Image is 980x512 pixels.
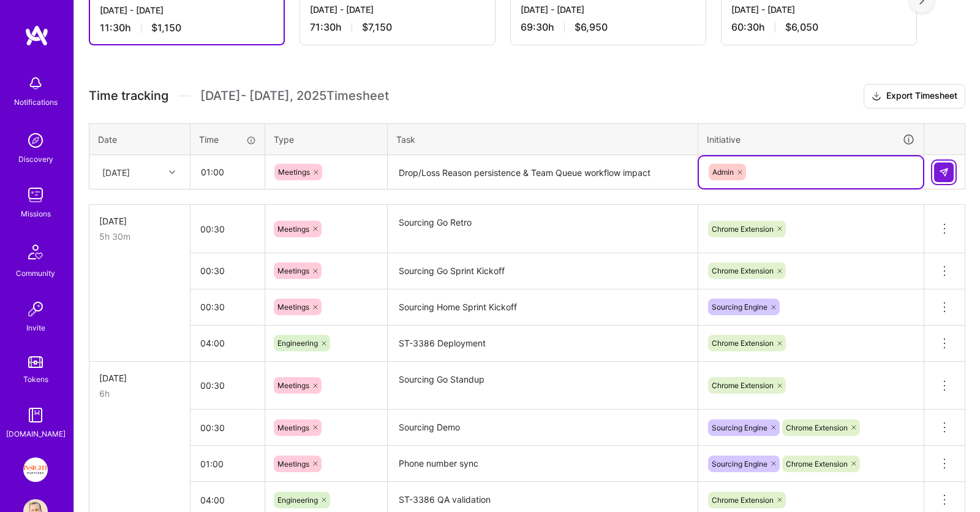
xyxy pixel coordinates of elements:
[190,327,265,359] input: HH:MM
[16,267,55,280] div: Community
[190,411,265,444] input: HH:MM
[190,291,265,323] input: HH:MM
[277,459,309,468] span: Meetings
[99,387,180,400] div: 6h
[99,372,180,384] div: [DATE]
[389,363,696,409] textarea: Sourcing Go Standup
[18,153,53,166] div: Discovery
[707,132,915,147] div: Initiative
[389,327,696,361] textarea: ST-3386 Deployment
[23,297,48,321] img: Invite
[190,254,265,287] input: HH:MM
[389,291,696,324] textarea: Sourcing Home Sprint Kickoff
[99,230,180,243] div: 5h 30m
[191,156,264,188] input: HH:MM
[785,21,818,34] span: $6,050
[277,224,309,234] span: Meetings
[199,133,256,146] div: Time
[389,447,696,481] textarea: Phone number sync
[310,21,485,34] div: 71:30 h
[89,123,190,155] th: Date
[21,207,51,220] div: Missions
[362,21,392,34] span: $7,150
[277,302,309,311] span: Meetings
[278,167,310,177] span: Meetings
[23,128,48,153] img: discovery
[712,167,734,177] span: Admin
[389,206,696,252] textarea: Sourcing Go Retro
[100,4,274,17] div: [DATE] - [DATE]
[265,123,388,155] th: Type
[277,423,309,432] span: Meetings
[786,459,848,468] span: Chrome Extension
[200,88,389,104] span: [DATE] - [DATE] , 2025 Timesheet
[102,166,130,178] div: [DATE]
[934,162,955,182] div: null
[190,448,265,480] input: HH:MM
[521,21,696,34] div: 69:30 h
[6,427,66,440] div: [DOMAIN_NAME]
[14,96,58,109] div: Notifications
[23,71,48,96] img: bell
[712,459,767,468] span: Sourcing Engine
[26,321,45,334] div: Invite
[151,21,181,34] span: $1,150
[864,84,965,109] button: Export Timesheet
[100,21,274,34] div: 11:30 h
[99,215,180,227] div: [DATE]
[731,21,907,34] div: 60:30 h
[310,3,485,16] div: [DATE] - [DATE]
[388,123,698,155] th: Task
[786,423,848,432] span: Chrome Extension
[389,156,696,189] textarea: Drop/Loss Reason persistence & Team Queue workflow impact
[23,183,48,207] img: teamwork
[712,381,774,390] span: Chrome Extension
[712,338,774,348] span: Chrome Extension
[190,369,265,402] input: HH:MM
[277,495,318,505] span: Engineering
[23,373,48,386] div: Tokens
[190,213,265,245] input: HH:MM
[277,381,309,390] span: Meetings
[521,3,696,16] div: [DATE] - [DATE]
[712,495,774,505] span: Chrome Extension
[872,90,881,103] i: icon Download
[23,403,48,427] img: guide book
[277,266,309,275] span: Meetings
[389,411,696,445] textarea: Sourcing Demo
[731,3,907,16] div: [DATE] - [DATE]
[169,169,175,175] i: icon Chevron
[939,167,949,177] img: Submit
[712,266,774,275] span: Chrome Extension
[389,254,696,288] textarea: Sourcing Go Sprint Kickoff
[712,224,774,234] span: Chrome Extension
[28,356,43,368] img: tokens
[23,457,48,482] img: Insight Partners: Data & AI - Sourcing
[21,237,50,267] img: Community
[712,302,767,311] span: Sourcing Engine
[575,21,608,34] span: $6,950
[712,423,767,432] span: Sourcing Engine
[277,338,318,348] span: Engineering
[89,88,168,104] span: Time tracking
[24,25,49,47] img: logo
[20,457,51,482] a: Insight Partners: Data & AI - Sourcing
